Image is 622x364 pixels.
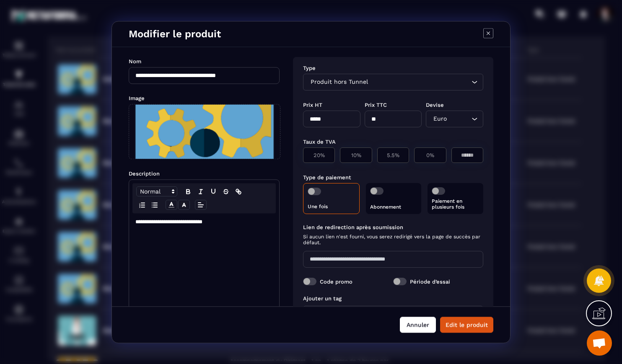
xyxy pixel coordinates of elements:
label: Nom [129,58,141,65]
label: Code promo [320,278,352,284]
p: 5.5% [382,152,404,158]
h4: Modifier le produit [129,28,221,40]
span: Euro [431,114,448,124]
label: Ajouter un tag [303,295,342,302]
span: Produit hors Tunnel [308,77,370,87]
p: 20% [308,152,330,158]
div: Search for option [303,74,483,90]
button: Edit le produit [440,317,493,333]
label: Devise [426,102,444,108]
p: Abonnement [370,204,417,210]
label: Prix HT [303,102,322,108]
input: Search for option [370,77,469,87]
input: Search for option [448,114,469,124]
label: Image [129,95,145,101]
p: 10% [345,152,367,158]
label: Type de paiement [303,174,351,181]
p: Une fois [308,204,355,209]
label: Lien de redirection après soumission [303,224,483,230]
div: Search for option [426,111,483,127]
a: Ouvrir le chat [587,330,612,356]
label: Taux de TVA [303,139,336,145]
span: Si aucun lien n'est fourni, vous serez redirigé vers la page de succès par défaut. [303,234,483,245]
button: Annuler [400,317,436,333]
label: Période d’essai [410,278,450,284]
label: Prix TTC [365,102,387,108]
div: Search for option [303,306,483,323]
p: Paiement en plusieurs fois [432,198,479,210]
label: Description [129,170,160,177]
p: 0% [419,152,441,158]
label: Type [303,65,316,71]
